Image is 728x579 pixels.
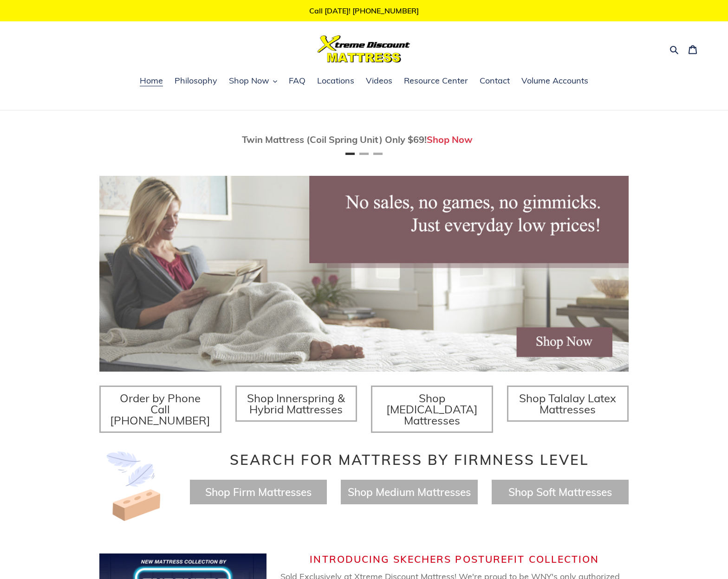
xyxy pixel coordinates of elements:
span: Shop Now [229,75,269,86]
img: Image-of-brick- and-feather-representing-firm-and-soft-feel [99,451,169,521]
img: Xtreme Discount Mattress [318,35,410,63]
a: Locations [312,74,359,88]
span: Order by Phone Call [PHONE_NUMBER] [110,391,210,427]
button: Page 2 [359,153,369,155]
span: Philosophy [175,75,217,86]
button: Shop Now [224,74,282,88]
a: Resource Center [399,74,473,88]
button: Page 1 [345,153,355,155]
a: Shop Talalay Latex Mattresses [507,386,629,422]
button: Page 3 [373,153,383,155]
span: Volume Accounts [521,75,588,86]
a: Shop Soft Mattresses [508,485,612,499]
span: Twin Mattress (Coil Spring Unit) Only $69! [242,134,427,145]
a: Shop Now [427,134,473,145]
a: Contact [475,74,514,88]
a: Shop Firm Mattresses [205,485,312,499]
span: Shop Talalay Latex Mattresses [519,391,616,416]
span: Shop [MEDICAL_DATA] Mattresses [386,391,478,427]
span: Search for Mattress by Firmness Level [230,451,589,469]
span: Videos [366,75,392,86]
a: Order by Phone Call [PHONE_NUMBER] [99,386,221,433]
span: FAQ [289,75,305,86]
img: herobannermay2022-1652879215306_1200x.jpg [99,176,629,372]
span: Introducing Skechers Posturefit Collection [310,553,599,565]
span: Home [140,75,163,86]
a: Volume Accounts [517,74,593,88]
a: Shop Medium Mattresses [348,485,471,499]
span: Contact [480,75,510,86]
a: FAQ [284,74,310,88]
a: Shop [MEDICAL_DATA] Mattresses [371,386,493,433]
span: Shop Innerspring & Hybrid Mattresses [247,391,345,416]
a: Videos [361,74,397,88]
span: Resource Center [404,75,468,86]
span: Locations [317,75,354,86]
a: Shop Innerspring & Hybrid Mattresses [235,386,357,422]
a: Home [135,74,168,88]
a: Philosophy [170,74,222,88]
